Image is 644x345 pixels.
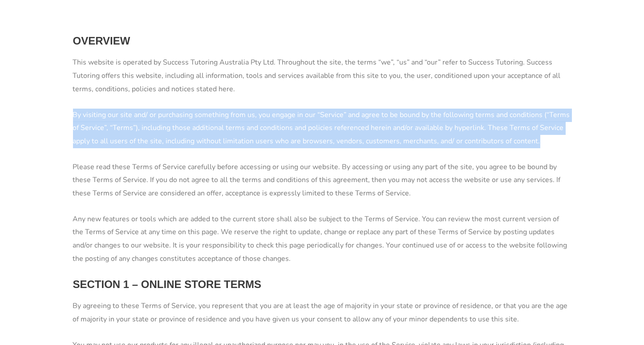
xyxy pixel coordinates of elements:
p: Any new features or tools which are added to the current store shall also be subject to the Terms... [73,213,571,266]
p: Please read these Terms of Service carefully before accessing or using our website. By accessing ... [73,161,571,200]
strong: OVERVIEW [73,35,130,47]
p: By visiting our site and/ or purchasing something from us, you engage in our “Service” and agree ... [73,109,571,148]
p: By agreeing to these Terms of Service, you represent that you are at least the age of majority in... [73,300,571,326]
strong: SECTION 1 – ONLINE STORE TERMS [73,278,262,290]
iframe: Chat Widget [599,302,644,345]
p: This website is operated by Success Tutoring Australia Pty Ltd. Throughout the site, the terms “w... [73,56,571,96]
